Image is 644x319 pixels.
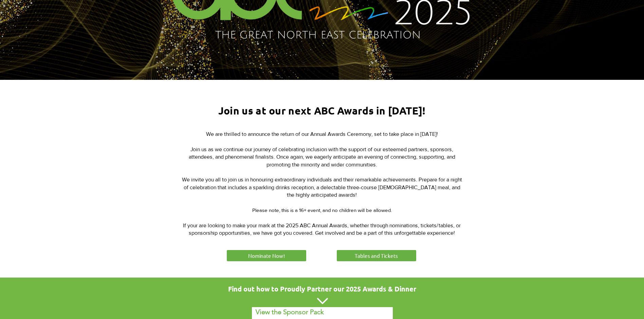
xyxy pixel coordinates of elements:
[248,252,285,259] span: Nominate Now!
[206,131,438,137] span: We are thrilled to announce the return of our Annual Awards Ceremony, set to take place in [DATE]!
[355,252,398,259] span: Tables and Tickets
[336,249,417,262] a: Tables and Tickets
[228,284,416,293] span: Find out how to Proudly Partner our 2025 Awards & Dinner
[252,207,392,213] span: Please note, this is a 16+ event, and no children will be allowed.
[183,223,461,236] span: If your are looking to make your mark at the 2025 ABC Annual Awards, whether through nominations,...
[182,177,462,198] span: We invite you all to join us in honouring extraordinary individuals and their remarkable achievem...
[189,146,455,167] span: Join us as we continue our journey of celebrating inclusion with the support of our esteemed part...
[256,308,324,316] span: View the Sponsor Pack
[226,249,307,262] a: Nominate Now!
[218,104,425,117] span: Join us at our next ABC Awards in [DATE]!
